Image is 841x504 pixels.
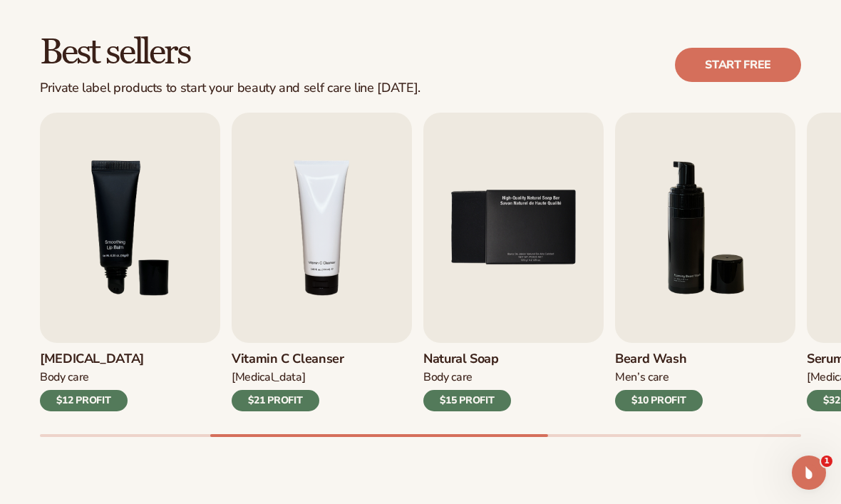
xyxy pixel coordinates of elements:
[232,390,319,411] div: $21 PROFIT
[423,113,604,411] a: 5 / 9
[40,390,128,411] div: $12 PROFIT
[423,351,511,367] h3: Natural Soap
[675,48,801,82] a: Start free
[40,34,420,72] h2: Best sellers
[423,370,511,385] div: Body Care
[40,113,220,411] a: 3 / 9
[615,113,795,411] a: 6 / 9
[615,390,703,411] div: $10 PROFIT
[615,370,703,385] div: Men’s Care
[821,456,832,467] span: 1
[792,456,826,490] iframe: Intercom live chat
[40,81,420,96] div: Private label products to start your beauty and self care line [DATE].
[232,351,344,367] h3: Vitamin C Cleanser
[40,351,144,367] h3: [MEDICAL_DATA]
[615,351,703,367] h3: Beard Wash
[40,370,144,385] div: Body Care
[232,370,344,385] div: [MEDICAL_DATA]
[423,390,511,411] div: $15 PROFIT
[232,113,412,411] a: 4 / 9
